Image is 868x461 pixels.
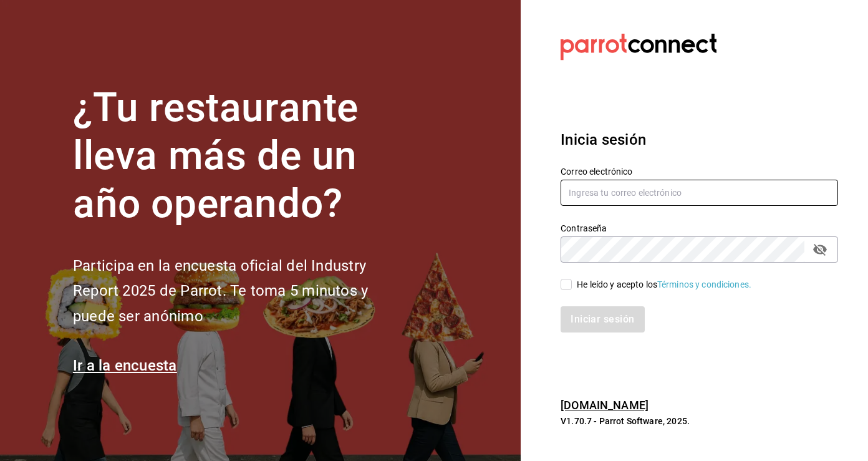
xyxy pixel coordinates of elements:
a: [DOMAIN_NAME] [561,399,649,412]
h2: Participa en la encuesta oficial del Industry Report 2025 de Parrot. Te toma 5 minutos y puede se... [73,253,410,329]
a: Términos y condiciones. [657,279,751,289]
h3: Inicia sesión [561,129,838,151]
button: passwordField [809,239,831,260]
div: He leído y acepto los [577,278,751,291]
label: Contraseña [561,224,838,233]
h1: ¿Tu restaurante lleva más de un año operando? [73,84,410,228]
label: Correo electrónico [561,167,838,176]
a: Ir a la encuesta [73,357,177,374]
p: V1.70.7 - Parrot Software, 2025. [561,415,838,427]
input: Ingresa tu correo electrónico [561,180,838,206]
